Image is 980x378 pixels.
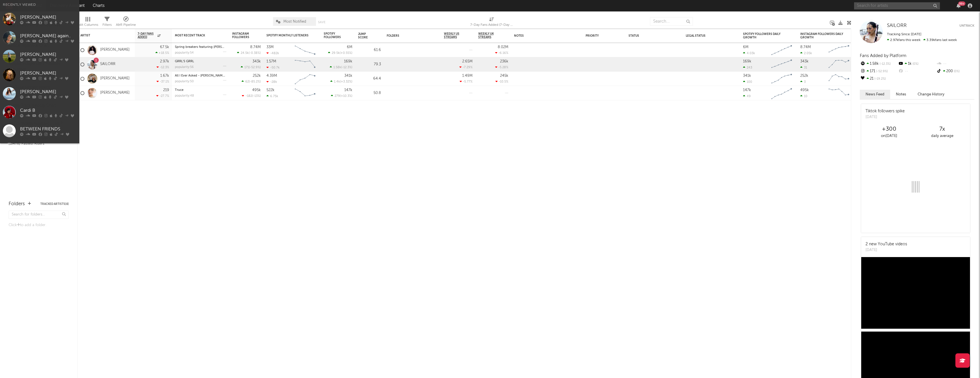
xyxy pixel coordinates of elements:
[358,75,381,82] div: 64.4
[266,51,279,55] div: -482k
[470,14,513,31] div: 7-Day Fans Added (7-Day Fans Added)
[80,34,123,37] div: Artist
[175,74,235,77] a: All I Ever Asked - [PERSON_NAME] Remix
[344,74,352,78] div: 341k
[629,34,666,38] div: Status
[743,32,786,39] div: Spotify Followers Daily Growth
[495,80,508,83] div: -10.5 %
[175,46,226,49] div: Spring breakers featuring kesha
[890,90,912,99] button: Notes
[250,80,260,83] span: -85.2 %
[826,72,852,86] svg: Chart title
[879,62,891,66] span: -12.3 %
[342,66,351,69] span: -12.3 %
[341,52,351,55] span: +0.55 %
[769,72,795,86] svg: Chart title
[769,86,795,100] svg: Chart title
[250,52,260,55] span: -0.38 %
[743,66,752,69] div: 243
[242,94,261,98] div: ( )
[743,51,755,55] div: 4.03k
[953,70,960,73] span: 0 %
[266,80,277,84] div: -28k
[266,94,278,98] div: 6.75k
[936,60,974,68] div: --
[232,32,252,39] div: Instagram Followers
[9,201,25,207] div: Folders
[800,45,811,49] div: 8.74M
[253,95,260,98] span: -13 %
[328,51,352,55] div: ( )
[330,65,352,69] div: ( )
[246,95,252,98] span: -182
[887,33,921,36] span: Tracking Since: [DATE]
[237,51,261,55] div: ( )
[478,32,500,39] span: Weekly UK Streams
[826,43,852,57] svg: Chart title
[460,80,473,83] div: -5.77 %
[250,66,260,69] span: -52.9 %
[20,33,76,40] div: [PERSON_NAME] again..
[958,1,965,6] div: 99 +
[77,21,98,28] div: Edit Columns
[866,241,907,247] div: 2 new YouTube videos
[292,72,318,86] svg: Chart title
[331,94,352,98] div: ( )
[498,45,508,49] div: 8.02M
[324,32,344,39] div: Spotify Followers
[250,45,261,49] div: 8.74M
[175,89,183,92] a: Truce
[887,38,957,42] span: 3.39k fans last week
[743,60,751,63] div: 169k
[358,90,381,97] div: 50.8
[160,60,169,63] div: 2.97k
[266,45,274,49] div: 33M
[887,23,907,28] span: SAILORR
[898,68,936,75] div: --
[800,66,807,69] div: 31
[20,89,76,95] div: [PERSON_NAME]
[959,23,974,29] button: Untrack
[800,51,812,55] div: 2.05k
[175,34,218,37] div: Most Recent Track
[175,60,194,63] a: GRRL'S GRRL
[100,91,130,95] a: [PERSON_NAME]
[116,21,136,28] div: A&R Pipeline
[292,43,318,57] svg: Chart title
[163,88,169,92] div: 219
[358,47,381,54] div: 61.6
[686,34,723,38] div: Legal Status
[912,90,950,99] button: Change History
[102,21,112,28] div: Filters
[344,60,352,63] div: 169k
[334,80,340,83] span: 1.4k
[860,68,898,75] div: 171
[912,62,918,66] span: 0 %
[156,94,169,98] div: -27.7 %
[241,52,249,55] span: 24.5k
[160,74,169,78] div: 1.67k
[743,80,752,84] div: 100
[500,60,508,63] div: 236k
[387,34,430,38] div: Folders
[344,88,352,92] div: 147k
[100,76,130,81] a: [PERSON_NAME]
[175,60,226,63] div: GRRL'S GRRL
[20,51,76,58] div: [PERSON_NAME]
[333,66,341,69] span: 1.58k
[347,45,352,49] div: 6M
[283,20,306,23] span: Most Notified
[266,66,280,69] div: -50.7k
[866,247,907,253] div: [DATE]
[863,133,916,140] div: on [DATE]
[241,65,261,69] div: ( )
[157,65,169,69] div: -12.3 %
[586,34,608,38] div: Priority
[866,108,905,114] div: Tiktok followers spike
[875,70,888,73] span: -52.9 %
[3,1,76,8] div: Recently Viewed
[9,222,69,229] div: Click to add a folder.
[470,21,513,28] div: 7-Day Fans Added (7-Day Fans Added)
[769,43,795,57] svg: Chart title
[252,60,261,63] div: 343k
